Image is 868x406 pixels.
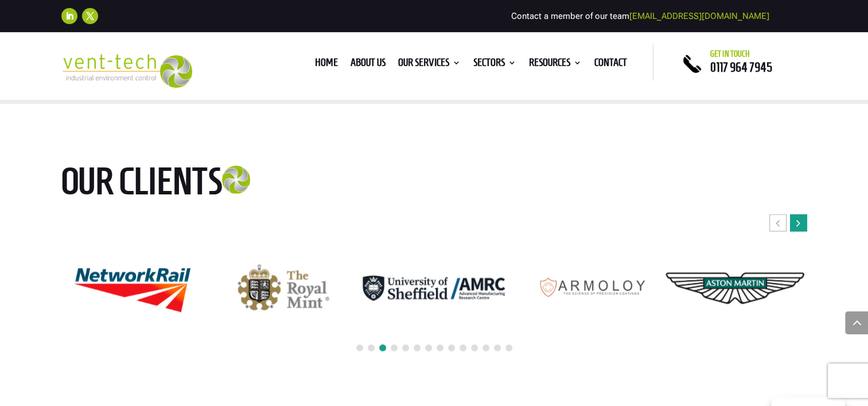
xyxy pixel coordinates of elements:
div: 11 / 24 [513,270,656,307]
img: The Royal Mint logo [238,264,329,313]
img: Aston Martin [664,241,806,335]
a: Sectors [473,58,516,71]
span: Contact a member of our team [511,11,769,21]
h2: Our clients [61,162,308,206]
a: About us [351,58,386,71]
a: Contact [594,58,627,71]
div: Previous slide [769,214,787,232]
img: AMRC [363,276,505,302]
a: 0117 964 7945 [710,60,772,74]
a: Follow on X [82,8,98,24]
span: Get in touch [710,49,750,58]
img: Network Rail logo [61,255,204,322]
a: Resources [529,58,582,71]
img: Armoloy Logo [513,271,656,306]
div: 8 / 24 [61,254,204,322]
div: 12 / 24 [663,241,807,336]
a: Home [315,58,338,71]
div: Next slide [790,214,807,232]
a: Follow on LinkedIn [61,8,77,24]
div: 9 / 24 [212,264,355,313]
a: [EMAIL_ADDRESS][DOMAIN_NAME] [629,11,769,21]
a: Our Services [398,58,461,71]
div: 10 / 24 [362,275,505,302]
img: 2023-09-27T08_35_16.549ZVENT-TECH---Clear-background [61,54,193,88]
